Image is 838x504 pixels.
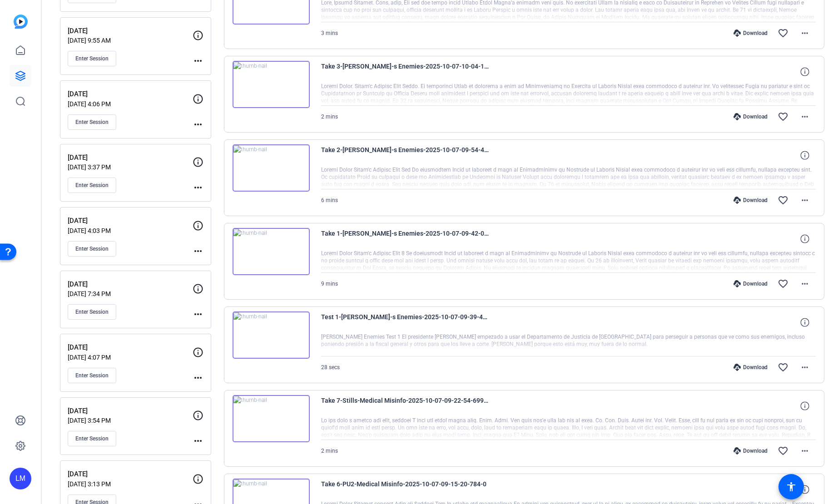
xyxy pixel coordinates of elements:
span: 9 mins [321,281,338,287]
mat-icon: more_horiz [193,119,203,130]
span: Take 6-PU2-Medical Misinfo-2025-10-07-09-15-20-784-0 [321,479,489,500]
p: [DATE] 9:55 AM [68,37,193,44]
p: [DATE] [68,216,193,226]
p: [DATE] 4:06 PM [68,100,193,108]
mat-icon: more_horiz [193,372,203,383]
p: [DATE] 4:07 PM [68,354,193,361]
span: Enter Session [75,435,109,442]
mat-icon: more_horiz [799,111,810,122]
span: Enter Session [75,245,109,252]
mat-icon: favorite_border [778,28,788,39]
img: thumb-nail [233,311,310,359]
mat-icon: more_horiz [193,309,203,320]
div: Download [729,280,772,287]
mat-icon: more_horiz [799,278,810,289]
span: Enter Session [75,119,109,126]
mat-icon: more_horiz [193,55,203,66]
mat-icon: more_horiz [799,362,810,373]
p: [DATE] [68,342,193,353]
button: Enter Session [68,304,116,320]
img: thumb-nail [233,61,310,108]
p: [DATE] [68,26,193,36]
div: Download [729,447,772,455]
span: Enter Session [75,372,109,379]
span: Enter Session [75,55,109,62]
mat-icon: favorite_border [778,195,788,206]
span: Take 2-[PERSON_NAME]-s Enemies-2025-10-07-09-54-43-437-0 [321,144,489,166]
button: Enter Session [68,114,116,130]
img: thumb-nail [233,228,310,275]
div: Download [729,197,772,204]
mat-icon: more_horiz [193,246,203,257]
button: Enter Session [68,431,116,446]
img: thumb-nail [233,395,310,442]
mat-icon: more_horiz [193,435,203,446]
mat-icon: more_horiz [799,445,810,456]
span: 28 secs [321,364,340,371]
div: Download [729,113,772,120]
button: Enter Session [68,51,116,66]
mat-icon: favorite_border [778,362,788,373]
p: [DATE] 4:03 PM [68,227,193,234]
mat-icon: more_horiz [799,195,810,206]
span: Enter Session [75,182,109,189]
div: Download [729,30,772,37]
span: Enter Session [75,308,109,316]
span: Take 1-[PERSON_NAME]-s Enemies-2025-10-07-09-42-02-667-0 [321,228,489,250]
mat-icon: favorite_border [778,445,788,456]
span: 6 mins [321,197,338,203]
mat-icon: favorite_border [778,278,788,289]
p: [DATE] 3:37 PM [68,163,193,171]
p: [DATE] 3:13 PM [68,480,193,488]
span: 2 mins [321,114,338,120]
button: Enter Session [68,241,116,257]
div: LM [10,468,31,489]
p: [DATE] 7:34 PM [68,290,193,297]
p: [DATE] [68,279,193,290]
mat-icon: favorite_border [778,111,788,122]
span: 3 mins [321,30,338,36]
p: [DATE] 3:54 PM [68,417,193,424]
span: Take 3-[PERSON_NAME]-s Enemies-2025-10-07-10-04-13-609-0 [321,61,489,83]
p: [DATE] [68,469,193,479]
mat-icon: more_horiz [193,182,203,193]
span: Test 1-[PERSON_NAME]-s Enemies-2025-10-07-09-39-47-044-0 [321,311,489,333]
p: [DATE] [68,89,193,99]
div: Download [729,364,772,371]
img: thumb-nail [233,144,310,192]
p: [DATE] [68,153,193,163]
button: Enter Session [68,178,116,193]
button: Enter Session [68,368,116,383]
span: Take 7-Stills-Medical Misinfo-2025-10-07-09-22-54-699-0 [321,395,489,417]
mat-icon: accessibility [786,481,797,492]
span: 2 mins [321,448,338,454]
mat-icon: more_horiz [799,28,810,39]
p: [DATE] [68,406,193,416]
img: blue-gradient.svg [14,15,28,29]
